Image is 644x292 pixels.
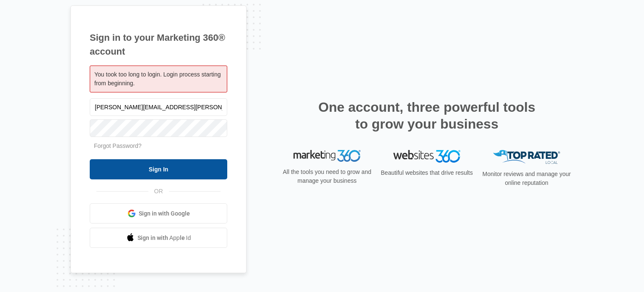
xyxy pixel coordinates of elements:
h2: One account, three powerful tools to grow your business [316,99,538,132]
a: Forgot Password? [94,142,142,149]
img: Websites 360 [393,150,460,162]
input: Sign In [90,159,227,179]
p: Monitor reviews and manage your online reputation [480,170,574,187]
p: Beautiful websites that drive results [380,168,474,177]
a: Sign in with Apple Id [90,228,227,248]
p: All the tools you need to grow and manage your business [280,168,374,185]
span: OR [148,187,169,196]
input: Email [90,98,227,116]
h1: Sign in to your Marketing 360® account [90,31,227,58]
span: You took too long to login. Login process starting from beginning. [94,71,221,87]
img: Marketing 360 [293,150,361,162]
span: Sign in with Apple Id [138,234,191,242]
img: Top Rated Local [493,150,560,164]
a: Sign in with Google [90,203,227,224]
span: Sign in with Google [139,209,190,218]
